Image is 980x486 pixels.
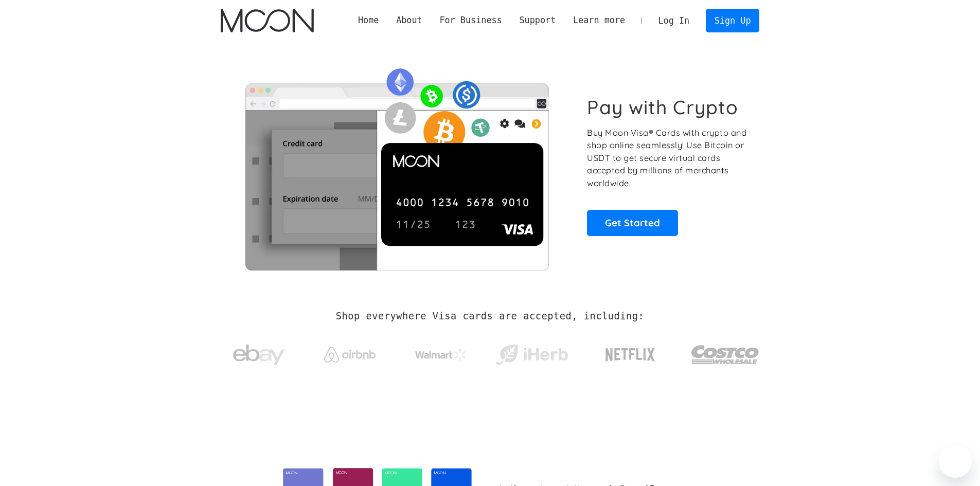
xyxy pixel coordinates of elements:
div: About [387,14,431,27]
img: iHerb [493,341,570,368]
a: Walmart [402,338,479,366]
a: Airbnb [311,336,388,368]
a: home [221,9,314,32]
a: Get Started [587,210,678,236]
img: Netflix [604,342,656,368]
div: For Business [439,14,502,27]
div: For Business [431,14,511,27]
div: Learn more [564,14,634,27]
div: Learn more [573,14,625,27]
h2: Shop everywhere Visa cards are accepted, including: [336,311,644,322]
img: ebay [233,339,284,371]
img: Costco [691,335,760,374]
div: Support [519,14,556,27]
a: Log In [650,9,698,32]
a: Netflix [584,332,676,373]
a: Sign Up [706,9,759,32]
div: Support [511,14,564,27]
a: ebay [221,329,297,376]
img: Moon Logo [221,9,314,32]
iframe: Кнопка для запуску вікна повідомлень [939,445,972,478]
img: Walmart [415,349,467,361]
img: Airbnb [324,347,376,363]
p: Buy Moon Visa® Cards with crypto and shop online seamlessly! Use Bitcoin or USDT to get secure vi... [587,127,748,190]
a: Costco [691,325,760,379]
a: iHerb [493,331,570,373]
h1: Pay with Crypto [587,96,738,119]
div: About [396,14,422,27]
a: Home [349,14,387,27]
img: Moon Cards let you spend your crypto anywhere Visa is accepted. [221,61,573,270]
